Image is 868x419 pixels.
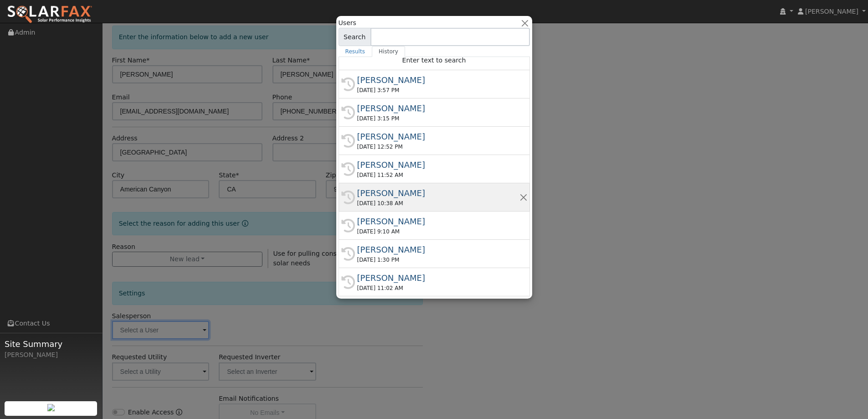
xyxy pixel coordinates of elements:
span: Search [339,28,371,46]
div: [DATE] 9:10 AM [357,228,519,236]
div: [PERSON_NAME] [357,130,519,143]
div: [DATE] 3:15 PM [357,114,519,123]
div: [PERSON_NAME] [357,102,519,114]
div: [PERSON_NAME] [5,350,98,360]
i: History [341,78,355,91]
div: [DATE] 1:30 PM [357,256,519,264]
div: [PERSON_NAME] [357,74,519,86]
div: [DATE] 11:52 AM [357,171,519,179]
div: [PERSON_NAME] [357,159,519,171]
div: [PERSON_NAME] [357,243,519,256]
i: History [341,106,355,119]
div: [DATE] 11:02 AM [357,284,519,292]
i: History [341,275,355,289]
a: Results [339,46,372,57]
div: [PERSON_NAME] [357,187,519,199]
div: [DATE] 3:57 PM [357,86,519,94]
div: [DATE] 12:52 PM [357,143,519,151]
span: Users [339,18,356,28]
img: retrieve [47,404,55,411]
span: Enter text to search [402,57,466,64]
span: Site Summary [5,338,98,350]
span: [PERSON_NAME] [805,8,858,15]
div: [DATE] 10:38 AM [357,199,519,207]
i: History [341,162,355,176]
button: Remove this history [519,192,528,202]
img: SolarFax [7,5,92,24]
i: History [341,134,355,148]
div: [PERSON_NAME] [357,215,519,228]
i: History [341,191,355,204]
i: History [341,219,355,233]
i: History [341,247,355,261]
div: [PERSON_NAME] [357,272,519,284]
a: History [372,46,405,57]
